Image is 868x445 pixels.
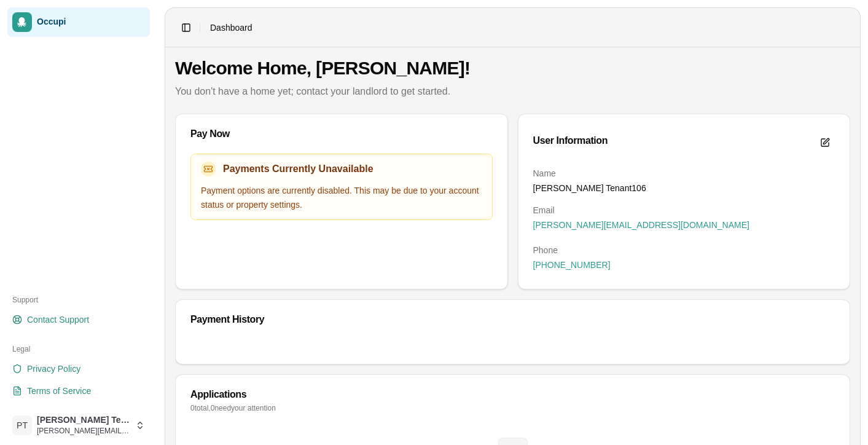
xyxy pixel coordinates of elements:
[210,22,252,34] nav: breadcrumb
[7,339,150,359] div: Legal
[7,411,150,440] button: PT[PERSON_NAME] Tenant106[PERSON_NAME][EMAIL_ADDRESS][DOMAIN_NAME]
[210,22,252,34] span: Dashboard
[7,381,150,401] a: Terms of Service
[533,219,749,231] span: [PERSON_NAME][EMAIL_ADDRESS][DOMAIN_NAME]
[7,7,150,37] a: Occupi
[533,167,835,179] dt: Name
[190,403,835,413] p: 0 total, 0 need your attention
[190,390,835,400] div: Applications
[27,313,89,326] span: Contact Support
[37,426,130,436] span: [PERSON_NAME][EMAIL_ADDRESS][DOMAIN_NAME]
[533,204,835,216] dt: Email
[190,129,493,139] div: Pay Now
[533,244,835,256] dt: Phone
[201,184,482,212] p: Payment options are currently disabled. This may be due to your account status or property settings.
[223,162,373,176] h3: Payments Currently Unavailable
[533,182,835,194] dd: [PERSON_NAME] Tenant106
[27,385,91,397] span: Terms of Service
[7,290,150,310] div: Support
[37,17,145,28] span: Occupi
[7,310,150,329] a: Contact Support
[533,136,608,146] div: User Information
[175,57,850,79] h1: Welcome Home, [PERSON_NAME]!
[533,259,611,271] span: [PHONE_NUMBER]
[27,363,80,375] span: Privacy Policy
[12,415,32,435] span: PT
[7,359,150,379] a: Privacy Policy
[37,415,130,426] span: [PERSON_NAME] Tenant106
[190,315,835,325] div: Payment History
[175,84,850,99] p: You don't have a home yet; contact your landlord to get started.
